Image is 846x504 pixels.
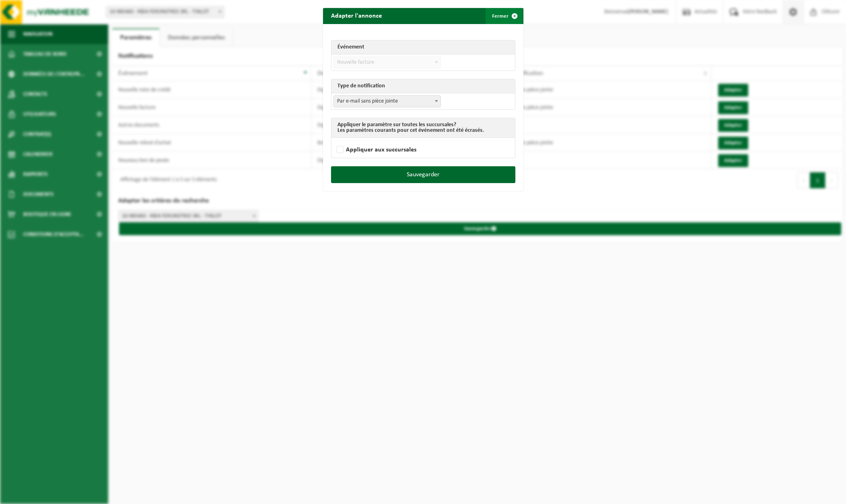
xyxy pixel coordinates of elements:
[331,79,515,93] th: Type de notification
[334,57,441,68] span: Nouvelle facture
[331,118,515,138] th: Appliquer le paramètre sur toutes les succursales? Les paramètres courants pour cet événement ont...
[331,166,515,183] button: Sauvegarder
[335,144,435,156] label: Appliquer aux succursales
[333,95,441,107] span: Par e-mail sans pièce jointe
[334,96,441,107] span: Par e-mail sans pièce jointe
[331,40,515,54] th: Événement
[333,56,441,69] span: Nouvelle facture
[323,8,390,23] h2: Adapter l'annonce
[486,8,523,24] button: Fermer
